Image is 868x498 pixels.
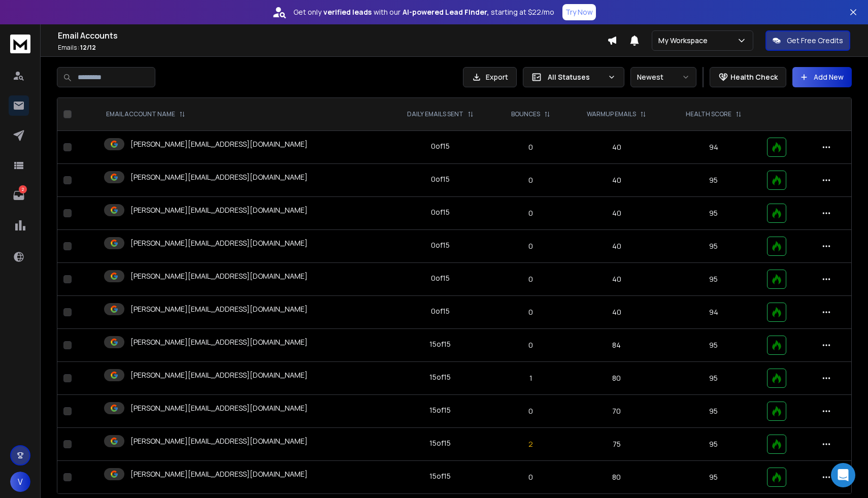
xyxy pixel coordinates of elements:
[130,205,308,215] p: [PERSON_NAME][EMAIL_ADDRESS][DOMAIN_NAME]
[567,395,666,428] td: 70
[323,7,372,17] strong: verified leads
[548,72,604,82] p: All Statuses
[130,337,308,347] p: [PERSON_NAME][EMAIL_ADDRESS][DOMAIN_NAME]
[567,296,666,329] td: 40
[666,131,761,164] td: 94
[666,230,761,263] td: 95
[500,208,561,218] p: 0
[765,30,850,51] button: Get Free Credits
[19,185,27,193] p: 2
[666,395,761,428] td: 95
[500,307,561,317] p: 0
[587,110,636,118] p: WARMUP EMAILS
[666,362,761,395] td: 95
[666,263,761,296] td: 95
[431,273,450,283] div: 0 of 15
[10,35,30,53] img: logo
[431,306,450,316] div: 0 of 15
[429,339,451,349] div: 15 of 15
[500,439,561,449] p: 2
[562,4,596,20] button: Try Now
[293,7,554,17] p: Get only with our starting at $22/mo
[463,67,517,87] button: Export
[431,207,450,217] div: 0 of 15
[130,139,308,149] p: [PERSON_NAME][EMAIL_ADDRESS][DOMAIN_NAME]
[407,110,463,118] p: DAILY EMAILS SENT
[58,29,607,42] h1: Email Accounts
[567,461,666,494] td: 80
[130,469,308,479] p: [PERSON_NAME][EMAIL_ADDRESS][DOMAIN_NAME]
[500,406,561,416] p: 0
[130,271,308,281] p: [PERSON_NAME][EMAIL_ADDRESS][DOMAIN_NAME]
[686,110,731,118] p: HEALTH SCORE
[130,238,308,248] p: [PERSON_NAME][EMAIL_ADDRESS][DOMAIN_NAME]
[567,329,666,362] td: 84
[567,164,666,197] td: 40
[10,472,30,492] button: V
[431,240,450,250] div: 0 of 15
[429,372,451,382] div: 15 of 15
[80,43,96,52] span: 12 / 12
[730,72,778,82] p: Health Check
[792,67,852,87] button: Add New
[58,44,607,52] p: Emails :
[403,7,489,17] strong: AI-powered Lead Finder,
[130,370,308,380] p: [PERSON_NAME][EMAIL_ADDRESS][DOMAIN_NAME]
[710,67,786,87] button: Health Check
[500,142,561,152] p: 0
[630,67,696,87] button: Newest
[666,428,761,461] td: 95
[431,174,450,184] div: 0 of 15
[511,110,540,118] p: BOUNCES
[429,405,451,415] div: 15 of 15
[9,185,29,206] a: 2
[130,436,308,446] p: [PERSON_NAME][EMAIL_ADDRESS][DOMAIN_NAME]
[787,36,843,46] p: Get Free Credits
[666,164,761,197] td: 95
[565,7,593,17] p: Try Now
[567,197,666,230] td: 40
[106,110,185,118] div: EMAIL ACCOUNT NAME
[666,329,761,362] td: 95
[666,296,761,329] td: 94
[567,230,666,263] td: 40
[567,362,666,395] td: 80
[666,197,761,230] td: 95
[567,131,666,164] td: 40
[567,428,666,461] td: 75
[500,373,561,383] p: 1
[567,263,666,296] td: 40
[130,403,308,413] p: [PERSON_NAME][EMAIL_ADDRESS][DOMAIN_NAME]
[500,472,561,482] p: 0
[431,141,450,151] div: 0 of 15
[130,304,308,314] p: [PERSON_NAME][EMAIL_ADDRESS][DOMAIN_NAME]
[500,274,561,284] p: 0
[666,461,761,494] td: 95
[130,172,308,182] p: [PERSON_NAME][EMAIL_ADDRESS][DOMAIN_NAME]
[831,463,855,487] div: Open Intercom Messenger
[658,36,712,46] p: My Workspace
[429,438,451,448] div: 15 of 15
[500,175,561,185] p: 0
[429,471,451,481] div: 15 of 15
[500,241,561,251] p: 0
[500,340,561,350] p: 0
